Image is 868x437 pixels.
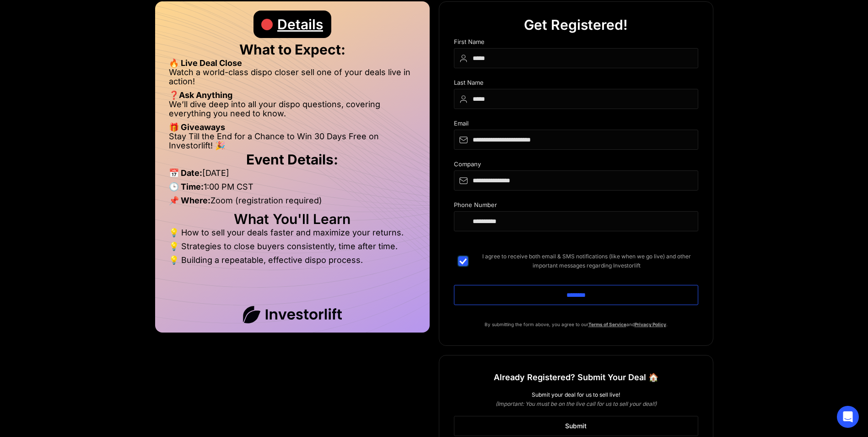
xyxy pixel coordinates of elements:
[169,58,242,68] strong: 🔥 Live Deal Close
[169,90,232,100] strong: ❓Ask Anything
[635,322,666,327] a: Privacy Policy
[169,242,416,256] li: 💡 Strategies to close buyers consistently, time after time.
[277,11,323,38] div: Details
[837,406,859,428] div: Open Intercom Messenger
[454,320,698,329] p: By submitting the form above, you agree to our and .
[169,122,225,132] strong: 🎁 Giveaways
[169,100,416,123] li: We’ll dive deep into all your dispo questions, covering everything you need to know.
[454,161,698,170] div: Company
[588,322,626,327] a: Terms of Service
[169,214,416,224] h2: What You'll Learn
[475,252,698,270] span: I agree to receive both email & SMS notifications (like when we go live) and other important mess...
[239,41,345,58] strong: What to Expect:
[169,182,204,191] strong: 🕒 Time:
[169,196,210,205] strong: 📌 Where:
[496,400,657,407] em: (Important: You must be on the live call for us to sell your deal!)
[454,38,698,48] div: First Name
[169,182,416,196] li: 1:00 PM CST
[169,132,416,150] li: Stay Till the End for a Chance to Win 30 Days Free on Investorlift! 🎉
[454,416,698,436] a: Submit
[169,68,416,91] li: Watch a world-class dispo closer sell one of your deals live in action!
[524,11,628,38] div: Get Registered!
[169,228,416,242] li: 💡 How to sell your deals faster and maximize your returns.
[169,196,416,210] li: Zoom (registration required)
[454,202,698,211] div: Phone Number
[454,390,698,399] div: Submit your deal for us to sell live!
[169,168,202,178] strong: 📅 Date:
[169,256,416,265] li: 💡 Building a repeatable, effective dispo process.
[454,120,698,130] div: Email
[169,169,416,182] li: [DATE]
[494,369,658,386] h1: Already Registered? Submit Your Deal 🏠
[454,79,698,89] div: Last Name
[246,151,338,168] strong: Event Details:
[454,38,698,320] form: DIspo Day Main Form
